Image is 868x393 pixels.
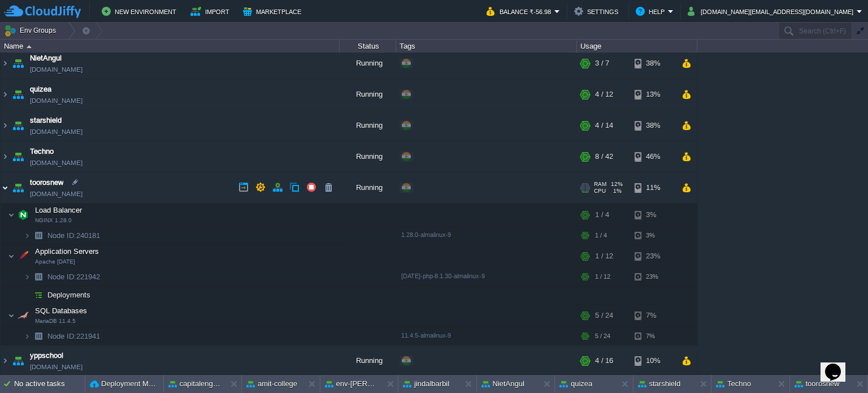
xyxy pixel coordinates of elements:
[47,273,76,281] span: Node ID:
[8,245,15,267] img: AMDAwAAAACH5BAEAAAAALAAAAAABAAEAAAICRAEAOw==
[610,188,622,195] span: 1%
[30,126,83,137] a: [DOMAIN_NAME]
[31,227,46,244] img: AMDAwAAAACH5BAEAAAAALAAAAAABAAEAAAICRAEAOw==
[635,304,671,327] div: 7%
[594,188,606,195] span: CPU
[30,157,83,169] a: [DOMAIN_NAME]
[401,231,451,238] span: 1.28.0-almalinux-9
[30,188,83,200] a: [DOMAIN_NAME]
[35,258,75,265] span: Apache [DATE]
[34,247,101,256] a: Application ServersApache [DATE]
[168,378,222,390] button: capitalengineeringcollege
[10,48,26,79] img: AMDAwAAAACH5BAEAAAAALAAAAAABAAEAAAICRAEAOw==
[635,327,671,345] div: 7%
[635,48,671,79] div: 38%
[325,378,379,390] button: env-[PERSON_NAME]-test
[14,375,85,393] div: No active tasks
[595,79,613,110] div: 4 / 12
[595,268,610,286] div: 1 / 12
[595,346,613,376] div: 4 / 16
[31,268,46,286] img: AMDAwAAAACH5BAEAAAAALAAAAAABAAEAAAICRAEAOw==
[635,110,671,141] div: 38%
[487,5,554,18] button: Balance ₹-56.98
[30,350,63,361] a: yppschool
[34,306,89,315] a: SQL DatabasesMariaDB 11.4.5
[595,245,613,267] div: 1 / 12
[190,5,233,18] button: Import
[481,378,524,390] button: NietAngul
[30,84,51,95] a: quizea
[340,141,396,172] div: Running
[4,5,81,19] img: CloudJiffy
[34,205,84,215] span: Load Balancer
[595,204,609,226] div: 1 / 4
[635,268,671,286] div: 23%
[15,204,31,226] img: AMDAwAAAACH5BAEAAAAALAAAAAABAAEAAAICRAEAOw==
[15,245,31,267] img: AMDAwAAAACH5BAEAAAAALAAAAAABAAEAAAICRAEAOw==
[31,286,46,304] img: AMDAwAAAACH5BAEAAAAALAAAAAABAAEAAAICRAEAOw==
[246,378,297,390] button: amit-college
[635,79,671,110] div: 13%
[30,146,54,157] span: Techno
[35,318,76,325] span: MariaDB 11.4.5
[46,331,102,341] a: Node ID:221941
[340,40,396,53] div: Status
[578,40,697,53] div: Usage
[24,268,31,286] img: AMDAwAAAACH5BAEAAAAALAAAAAABAAEAAAICRAEAOw==
[10,346,26,376] img: AMDAwAAAACH5BAEAAAAALAAAAAABAAEAAAICRAEAOw==
[638,378,681,390] button: starshield
[594,181,606,188] span: RAM
[30,53,62,64] span: NietAngul
[34,206,84,214] a: Load BalancerNGINX 1.28.0
[795,378,840,390] button: toorosnew
[30,115,62,126] a: starshield
[688,5,857,18] button: [DOMAIN_NAME][EMAIL_ADDRESS][DOMAIN_NAME]
[1,141,10,172] img: AMDAwAAAACH5BAEAAAAALAAAAAABAAEAAAICRAEAOw==
[595,227,607,244] div: 1 / 4
[595,327,610,345] div: 5 / 24
[636,5,668,18] button: Help
[15,304,31,327] img: AMDAwAAAACH5BAEAAAAALAAAAAABAAEAAAICRAEAOw==
[1,48,10,79] img: AMDAwAAAACH5BAEAAAAALAAAAAABAAEAAAICRAEAOw==
[401,273,485,279] span: [DATE]-php-8.1.30-almalinux-9
[46,272,102,282] span: 221942
[90,378,159,390] button: Deployment Manager
[340,48,396,79] div: Running
[10,79,26,110] img: AMDAwAAAACH5BAEAAAAALAAAAAABAAEAAAICRAEAOw==
[1,79,10,110] img: AMDAwAAAACH5BAEAAAAALAAAAAABAAEAAAICRAEAOw==
[340,346,396,376] div: Running
[10,110,26,141] img: AMDAwAAAACH5BAEAAAAALAAAAAABAAEAAAICRAEAOw==
[635,346,671,376] div: 10%
[574,5,622,18] button: Settings
[24,327,31,345] img: AMDAwAAAACH5BAEAAAAALAAAAAABAAEAAAICRAEAOw==
[635,141,671,172] div: 46%
[31,327,46,345] img: AMDAwAAAACH5BAEAAAAALAAAAAABAAEAAAICRAEAOw==
[8,204,15,226] img: AMDAwAAAACH5BAEAAAAALAAAAAABAAEAAAICRAEAOw==
[47,231,76,240] span: Node ID:
[611,181,623,188] span: 12%
[4,23,60,38] button: Env Groups
[102,5,180,18] button: New Environment
[1,110,10,141] img: AMDAwAAAACH5BAEAAAAALAAAAAABAAEAAAICRAEAOw==
[595,48,609,79] div: 3 / 7
[401,332,451,339] span: 11.4.5-almalinux-9
[10,172,26,203] img: AMDAwAAAACH5BAEAAAAALAAAAAABAAEAAAICRAEAOw==
[46,231,102,240] a: Node ID:240181
[46,290,92,300] span: Deployments
[47,332,76,340] span: Node ID:
[397,40,576,53] div: Tags
[27,45,32,48] img: AMDAwAAAACH5BAEAAAAALAAAAAABAAEAAAICRAEAOw==
[595,141,613,172] div: 8 / 42
[30,95,83,106] a: [DOMAIN_NAME]
[34,306,89,316] span: SQL Databases
[1,172,10,203] img: AMDAwAAAACH5BAEAAAAALAAAAAABAAEAAAICRAEAOw==
[243,5,305,18] button: Marketplace
[635,204,671,226] div: 3%
[30,177,63,188] a: toorosnew
[403,378,449,390] button: jindalbarbil
[34,247,101,256] span: Application Servers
